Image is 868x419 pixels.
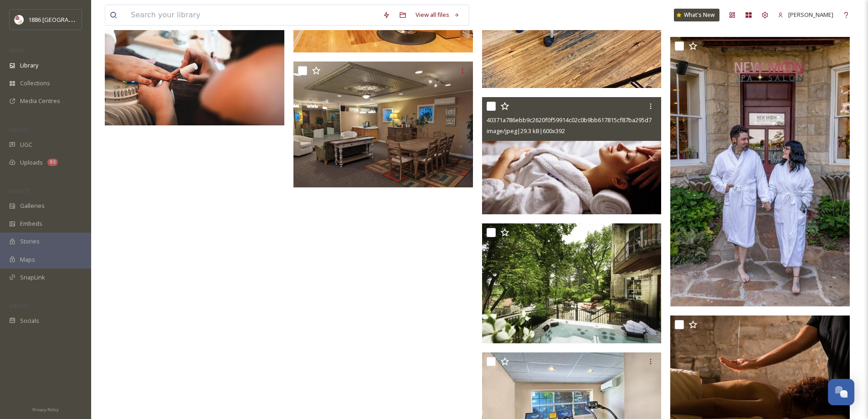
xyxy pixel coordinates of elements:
span: COLLECT [9,126,29,133]
span: SnapLink [20,273,45,282]
span: Uploads [20,158,43,167]
img: 4ae6523cac4b8c056a44ca8df62a1437cc8a10fb3d169cc8821c06b6beede883.jpg [293,62,473,187]
a: What's New [674,9,719,21]
img: logos.png [15,15,24,24]
span: WIDGETS [9,187,30,194]
span: image/jpeg | 29.3 kB | 600 x 392 [487,127,565,135]
img: cef9a93d2f14edf6bcf524f80e7849e4aad2304eaee30709a726ea559126314b.jpg [670,37,850,306]
span: MEDIA [9,47,25,54]
span: Privacy Policy [32,407,59,413]
span: Media Centres [20,97,60,105]
span: 40371a786ebb9c2620f0f59914c02c0b9bb617815cf87ba295d7a7f3481bdda8.jpg [487,115,700,124]
span: Galleries [20,202,45,210]
span: UGC [20,140,32,149]
img: 1c7fb9caf552de8bdbdf0e9b803238b87461e0e8ce144b0b71040222e214bcd0.jpg [105,5,284,125]
img: f4af382065061bbecfa6cd90067046cf68c440a3477c6dbc03d1525460bd991c.jpg [482,223,662,343]
span: Embeds [20,219,42,228]
span: Maps [20,255,35,264]
span: 1886 [GEOGRAPHIC_DATA] [28,15,100,24]
a: Privacy Policy [32,403,59,414]
input: Search your library [126,5,378,25]
span: Library [20,61,38,70]
span: Socials [20,316,39,325]
a: View all files [411,6,464,24]
span: Collections [20,79,50,88]
span: SOCIALS [9,302,27,309]
span: Stories [20,237,40,246]
a: [PERSON_NAME] [773,6,838,24]
button: Open Chat [828,379,854,405]
span: [PERSON_NAME] [788,10,833,19]
div: 93 [47,159,58,166]
img: 40371a786ebb9c2620f0f59914c02c0b9bb617815cf87ba295d7a7f3481bdda8.jpg [482,97,662,214]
